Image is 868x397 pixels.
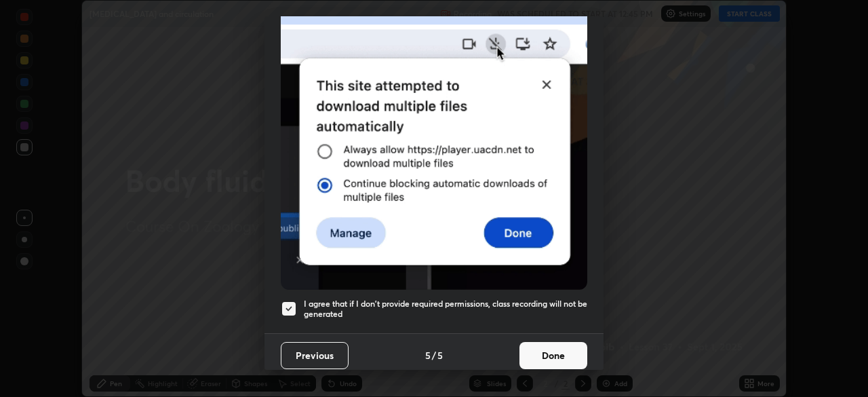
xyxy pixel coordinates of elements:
h4: 5 [437,348,443,362]
button: Previous [281,342,349,369]
button: Done [519,342,587,369]
h5: I agree that if I don't provide required permissions, class recording will not be generated [304,299,587,320]
h4: 5 [425,348,431,362]
h4: / [432,348,436,362]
